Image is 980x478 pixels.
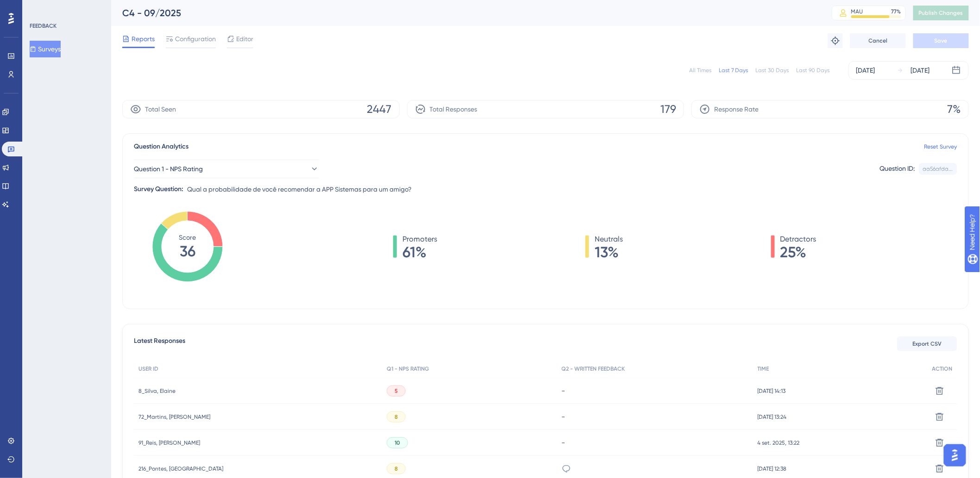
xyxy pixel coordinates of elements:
span: 5 [395,387,398,395]
span: 216_Pontes, [GEOGRAPHIC_DATA] [138,465,223,472]
div: All Times [689,67,711,74]
tspan: 36 [180,242,195,260]
span: ACTION [932,365,953,372]
span: 8_Silva, Elaine [138,387,176,395]
span: Reports [132,33,155,44]
div: Last 7 Days [719,67,748,74]
tspan: Score [179,234,196,241]
div: - [562,412,748,421]
button: Export CSV [897,336,957,351]
span: Response Rate [714,104,759,115]
div: FEEDBACK [30,22,57,30]
span: Total Seen [145,104,176,115]
span: Need Help? [22,2,58,13]
span: USER ID [138,365,158,372]
button: Question 1 - NPS Rating [134,160,319,178]
div: aa56afda... [923,165,953,173]
span: Question Analytics [134,141,188,152]
div: - [562,438,748,447]
span: Q2 - WRITTEN FEEDBACK [562,365,625,372]
span: 7% [948,102,961,117]
span: Promoters [402,234,437,245]
span: 91_Reis, [PERSON_NAME] [138,439,200,447]
span: Total Responses [430,104,477,115]
div: C4 - 09/2025 [122,6,809,19]
button: Cancel [850,33,906,48]
div: Last 90 Days [797,67,830,74]
span: Detractors [780,234,817,245]
span: 8 [395,413,398,421]
div: Last 30 Days [756,67,789,74]
span: 61% [402,245,437,260]
span: Publish Changes [919,9,963,17]
span: Neutrals [595,234,623,245]
div: - [562,386,748,395]
button: Publish Changes [913,6,969,20]
div: Question ID: [880,163,915,175]
span: 10 [395,439,400,447]
span: Save [935,37,948,44]
iframe: UserGuiding AI Assistant Launcher [941,441,969,469]
span: [DATE] 13:24 [758,413,787,421]
span: Editor [236,33,253,44]
span: 72_Martins, [PERSON_NAME] [138,413,210,421]
span: 2447 [367,102,392,117]
span: 13% [595,245,623,260]
span: Qual a probabilidade de você recomendar a APP Sistemas para um amigo? [187,184,412,195]
div: [DATE] [911,65,930,76]
span: Export CSV [913,340,942,348]
button: Save [913,33,969,48]
div: [DATE] [856,65,875,76]
span: [DATE] 14:13 [758,387,786,395]
span: Configuration [175,33,216,44]
div: Survey Question: [134,184,183,195]
div: 77 % [892,8,901,15]
span: 4 set. 2025, 13:22 [758,439,800,447]
span: 25% [780,245,817,260]
span: Cancel [869,37,888,44]
span: Q1 - NPS RATING [387,365,429,372]
span: Question 1 - NPS Rating [134,163,203,174]
button: Surveys [30,41,61,57]
span: TIME [758,365,769,372]
span: 8 [395,465,398,472]
div: MAU [851,8,863,15]
span: [DATE] 12:38 [758,465,787,472]
span: Latest Responses [134,335,185,352]
span: 179 [660,102,676,117]
a: Reset Survey [924,143,957,150]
